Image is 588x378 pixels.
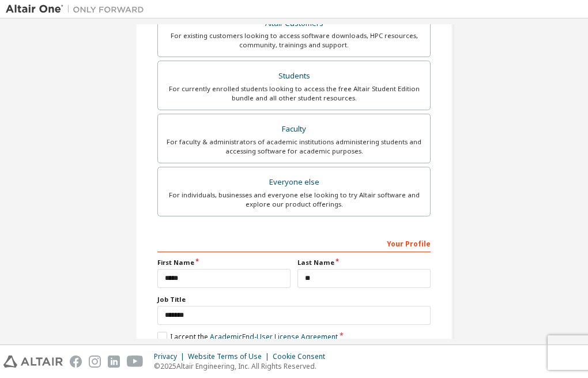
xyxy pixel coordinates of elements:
div: Faculty [165,121,423,137]
label: Last Name [297,258,431,267]
img: altair_logo.svg [3,355,63,368]
label: First Name [157,258,291,267]
div: For currently enrolled students looking to access the free Altair Student Edition bundle and all ... [165,84,423,103]
img: youtube.svg [127,355,144,368]
div: Website Terms of Use [188,352,273,361]
label: Job Title [157,295,431,304]
img: Altair One [6,3,150,15]
label: I accept the [157,332,338,342]
div: For faculty & administrators of academic institutions administering students and accessing softwa... [165,137,423,156]
div: Everyone else [165,174,423,190]
p: © 2025 Altair Engineering, Inc. All Rights Reserved. [154,361,332,371]
a: Academic End-User License Agreement [210,332,338,342]
img: linkedin.svg [108,355,120,368]
div: Privacy [154,352,188,361]
div: Cookie Consent [273,352,332,361]
div: Your Profile [157,234,431,252]
div: Students [165,68,423,84]
img: facebook.svg [70,355,82,368]
img: instagram.svg [89,355,101,368]
div: For existing customers looking to access software downloads, HPC resources, community, trainings ... [165,31,423,50]
div: For individuals, businesses and everyone else looking to try Altair software and explore our prod... [165,190,423,209]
